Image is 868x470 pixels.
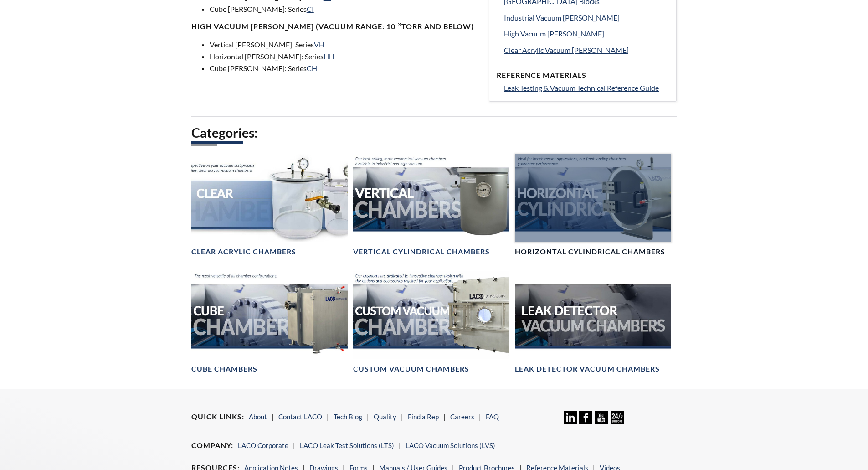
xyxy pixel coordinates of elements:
[353,247,490,257] h4: Vertical Cylindrical Chambers
[504,46,629,54] span: Clear Acrylic Vacuum [PERSON_NAME]
[450,413,474,421] a: Careers
[504,44,669,56] a: Clear Acrylic Vacuum [PERSON_NAME]
[210,51,478,62] li: Horizontal [PERSON_NAME]: Series
[191,247,296,257] h4: Clear Acrylic Chambers
[515,247,665,257] h4: Horizontal Cylindrical Chambers
[307,64,317,72] a: CH
[191,154,348,257] a: Clear Chambers headerClear Acrylic Chambers
[249,413,267,421] a: About
[497,71,669,80] h4: Reference Materials
[504,82,669,94] a: Leak Testing & Vacuum Technical Reference Guide
[486,413,499,421] a: FAQ
[353,364,469,374] h4: Custom Vacuum Chambers
[504,13,620,22] span: Industrial Vacuum [PERSON_NAME]
[314,40,324,49] a: VH
[515,364,660,374] h4: Leak Detector Vacuum Chambers
[300,441,394,449] a: LACO Leak Test Solutions (LTS)
[191,364,257,374] h4: Cube Chambers
[395,21,401,28] sup: -3
[504,28,669,40] a: High Vacuum [PERSON_NAME]
[191,412,244,422] h4: Quick Links
[278,413,322,421] a: Contact LACO
[191,441,233,450] h4: Company
[210,39,478,51] li: Vertical [PERSON_NAME]: Series
[324,52,334,61] a: HH
[307,5,314,13] a: CI
[611,411,624,424] img: 24/7 Support Icon
[334,413,362,421] a: Tech Blog
[515,271,671,374] a: Leak Test Vacuum Chambers headerLeak Detector Vacuum Chambers
[191,271,348,374] a: Cube Chambers headerCube Chambers
[210,3,478,15] li: Cube [PERSON_NAME]: Series
[238,441,288,449] a: LACO Corporate
[504,12,669,24] a: Industrial Vacuum [PERSON_NAME]
[210,62,478,74] li: Cube [PERSON_NAME]: Series
[353,271,509,374] a: Custom Vacuum Chamber headerCustom Vacuum Chambers
[611,418,624,426] a: 24/7 Support
[353,154,509,257] a: Vertical Vacuum Chambers headerVertical Cylindrical Chambers
[504,83,659,92] span: Leak Testing & Vacuum Technical Reference Guide
[374,413,396,421] a: Quality
[504,29,604,38] span: High Vacuum [PERSON_NAME]
[408,413,439,421] a: Find a Rep
[515,154,671,257] a: Horizontal Cylindrical headerHorizontal Cylindrical Chambers
[406,441,495,449] a: LACO Vacuum Solutions (LVS)
[191,124,677,141] h2: Categories:
[191,22,478,31] h4: High Vacuum [PERSON_NAME] (Vacuum range: 10 Torr and below)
